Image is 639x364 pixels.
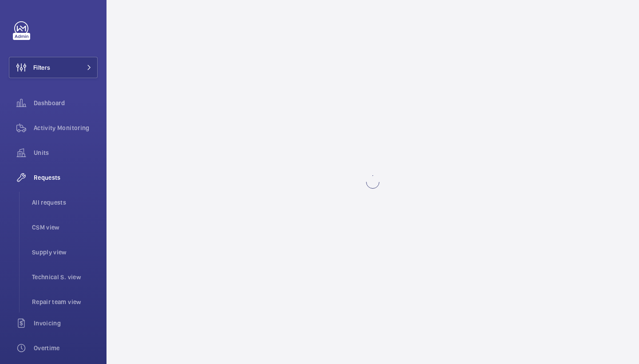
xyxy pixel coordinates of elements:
span: Units [34,148,98,157]
span: CSM view [32,223,98,232]
span: Filters [33,63,50,72]
span: Technical S. view [32,273,98,281]
span: Dashboard [34,99,98,107]
button: Filters [9,57,98,78]
span: Repair team view [32,297,98,306]
span: Invoicing [34,319,98,328]
span: Requests [34,173,98,182]
span: All requests [32,198,98,207]
span: Overtime [34,344,98,352]
span: Supply view [32,248,98,257]
span: Activity Monitoring [34,123,98,132]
